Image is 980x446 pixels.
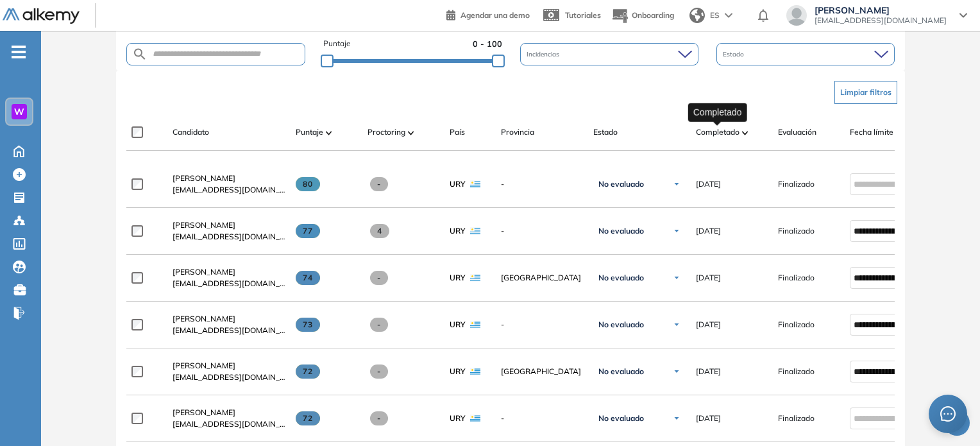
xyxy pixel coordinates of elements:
[778,413,815,424] span: Finalizado
[173,266,285,278] a: [PERSON_NAME]
[173,173,285,184] a: [PERSON_NAME]
[296,411,321,425] span: 72
[450,225,465,237] span: URY
[173,372,285,383] span: [EMAIL_ADDRESS][DOMAIN_NAME]
[173,360,285,372] a: [PERSON_NAME]
[450,178,465,190] span: URY
[173,267,235,277] span: [PERSON_NAME]
[173,219,285,231] a: [PERSON_NAME]
[173,278,285,289] span: [EMAIL_ADDRESS][DOMAIN_NAME]
[173,231,285,243] span: [EMAIL_ADDRESS][DOMAIN_NAME]
[370,411,389,425] span: -
[501,366,583,377] span: [GEOGRAPHIC_DATA]
[689,8,705,23] img: world
[14,107,24,117] span: W
[778,366,815,377] span: Finalizado
[696,413,721,424] span: [DATE]
[598,179,644,189] span: No evaluado
[473,38,502,50] span: 0 - 100
[778,225,815,237] span: Finalizado
[673,368,680,375] img: Ícono de flecha
[696,319,721,330] span: [DATE]
[173,173,235,183] span: [PERSON_NAME]
[296,365,321,379] span: 72
[815,5,947,15] span: [PERSON_NAME]
[673,180,680,188] img: Ícono de flecha
[446,6,530,22] a: Agendar una demo
[723,49,747,59] span: Estado
[850,126,893,138] span: Fecha límite
[367,126,405,138] span: Proctoring
[173,407,235,417] span: [PERSON_NAME]
[778,272,815,284] span: Finalizado
[470,321,480,329] img: URY
[598,273,644,283] span: No evaluado
[450,272,465,284] span: URY
[296,177,321,191] span: 80
[370,365,389,379] span: -
[173,325,285,336] span: [EMAIL_ADDRESS][DOMAIN_NAME]
[565,10,601,20] span: Tutoriales
[501,178,583,190] span: -
[450,366,465,377] span: URY
[173,314,235,323] span: [PERSON_NAME]
[470,274,480,282] img: URY
[370,177,389,191] span: -
[696,126,739,138] span: Completado
[778,319,815,330] span: Finalizado
[696,366,721,377] span: [DATE]
[470,368,480,375] img: URY
[673,227,680,235] img: Ícono de flecha
[501,225,583,237] span: -
[696,272,721,284] span: [DATE]
[296,224,321,238] span: 77
[470,415,480,422] img: URY
[323,38,351,50] span: Puntaje
[598,320,644,330] span: No evaluado
[527,49,562,59] span: Incidencias
[673,321,680,329] img: Ícono de flecha
[501,413,583,424] span: -
[710,10,720,21] span: ES
[673,274,680,282] img: Ícono de flecha
[173,220,235,230] span: [PERSON_NAME]
[12,51,26,53] i: -
[696,225,721,237] span: [DATE]
[598,413,644,424] span: No evaluado
[173,126,209,138] span: Candidato
[296,126,323,138] span: Puntaje
[370,318,389,332] span: -
[940,406,956,422] span: message
[632,10,674,20] span: Onboarding
[173,313,285,325] a: [PERSON_NAME]
[501,126,534,138] span: Provincia
[673,415,680,422] img: Ícono de flecha
[370,271,389,285] span: -
[370,224,390,238] span: 4
[450,126,465,138] span: País
[450,319,465,330] span: URY
[725,13,732,18] img: arrow
[593,126,618,138] span: Estado
[501,272,583,284] span: [GEOGRAPHIC_DATA]
[3,8,80,24] img: Logo
[778,178,815,190] span: Finalizado
[296,318,321,332] span: 73
[408,131,414,135] img: [missing "en.ARROW_ALT" translation]
[470,227,480,235] img: URY
[501,319,583,330] span: -
[815,15,947,26] span: [EMAIL_ADDRESS][DOMAIN_NAME]
[696,178,721,190] span: [DATE]
[296,271,321,285] span: 74
[611,2,674,30] button: Onboarding
[598,366,644,377] span: No evaluado
[598,226,644,236] span: No evaluado
[173,361,235,370] span: [PERSON_NAME]
[173,407,285,418] a: [PERSON_NAME]
[132,46,148,62] img: SEARCH_ALT
[173,418,285,430] span: [EMAIL_ADDRESS][DOMAIN_NAME]
[520,43,698,65] div: Incidencias
[716,43,895,65] div: Estado
[778,126,816,138] span: Evaluación
[326,131,332,135] img: [missing "en.ARROW_ALT" translation]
